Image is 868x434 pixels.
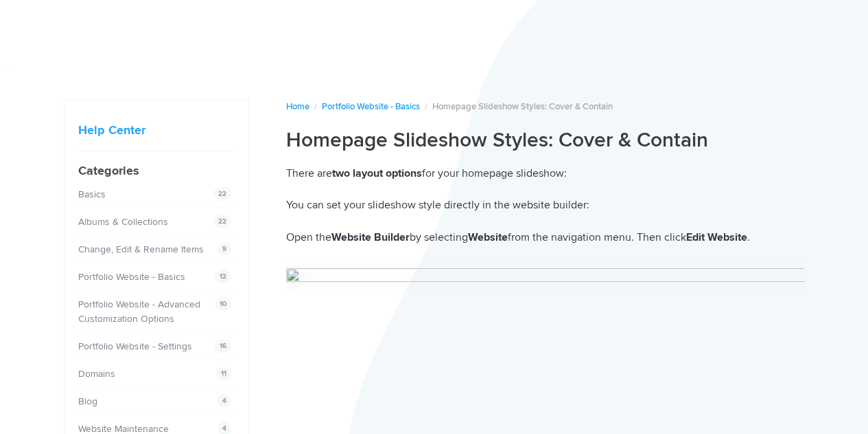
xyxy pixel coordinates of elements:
span: / [425,101,427,112]
a: Portfolio Website - Basics [78,271,185,283]
span: 9 [218,242,231,256]
h4: Categories [78,162,235,180]
a: Blog [78,395,97,407]
strong: Website Builder [331,230,410,244]
a: Home [286,101,309,112]
span: 16 [215,339,231,353]
a: Portfolio Website - Basics [322,101,420,112]
p: There are for your homepage slideshow: [286,164,805,183]
span: / [314,101,317,112]
a: Help Center [78,122,145,138]
span: 22 [213,215,231,228]
span: 11 [216,367,231,380]
a: Change, Edit & Rename Items [78,243,204,255]
span: 22 [213,187,231,201]
strong: Website [468,230,508,244]
span: 12 [215,270,231,283]
a: Albums & Collections [78,216,168,228]
span: 10 [215,297,231,311]
strong: two layout options [332,166,422,180]
span: Homepage Slideshow Styles: Cover & Contain [432,101,613,112]
p: Open the by selecting from the navigation menu. Then click . [286,228,805,247]
a: Portfolio Website - Advanced Customization Options [78,299,200,325]
a: Basics [78,188,106,200]
a: Domains [78,368,115,380]
span: 4 [218,394,231,408]
h1: Homepage Slideshow Styles: Cover & Contain [286,127,805,153]
strong: Edit Website [686,230,747,244]
a: Portfolio Website - Settings [78,340,192,352]
p: You can set your slideshow style directly in the website builder: [286,196,805,215]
